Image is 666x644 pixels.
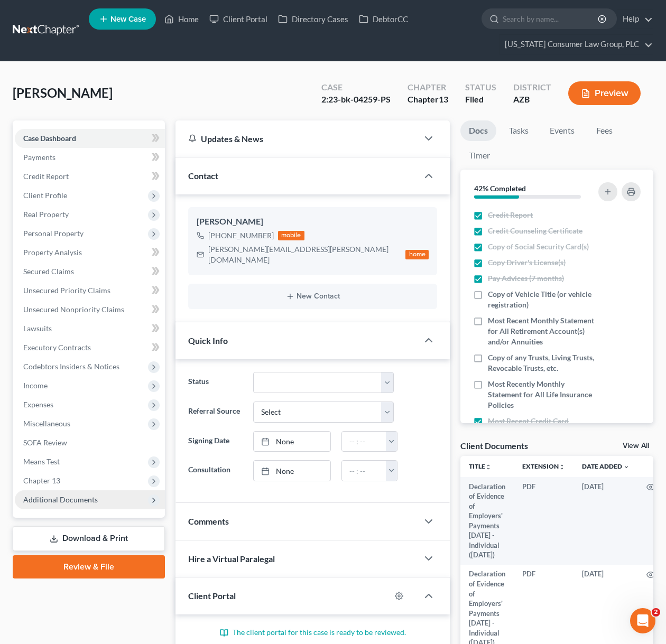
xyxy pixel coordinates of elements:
button: Preview [568,81,641,105]
a: SOFA Review [15,433,165,452]
a: None [254,432,330,452]
div: Filed [465,94,496,106]
a: Timer [460,145,498,166]
a: Events [541,120,583,141]
div: Chapter [408,81,448,94]
span: 13 [439,94,448,104]
strong: 42% Completed [474,184,526,193]
span: Most Recently Monthly Statement for All Life Insurance Policies [488,379,596,410]
div: mobile [278,231,304,240]
span: Codebtors Insiders & Notices [23,362,119,371]
a: Lawsuits [15,319,165,338]
a: View All [623,442,649,450]
span: Payments [23,153,55,162]
a: Secured Claims [15,262,165,281]
td: [DATE] [573,477,638,565]
div: Case [321,81,391,94]
i: unfold_more [559,464,565,470]
div: Client Documents [460,440,528,451]
span: Quick Info [188,335,228,346]
span: Case Dashboard [23,134,76,143]
a: Download & Print [13,526,165,551]
span: Unsecured Nonpriority Claims [23,305,124,314]
div: [PERSON_NAME] [197,216,429,228]
span: Most Recent Monthly Statement for All Retirement Account(s) and/or Annuities [488,315,596,347]
span: Pay Advices (7 months) [488,273,564,284]
div: AZB [513,94,551,106]
a: Extensionunfold_more [522,462,565,470]
span: Copy of any Trusts, Living Trusts, Revocable Trusts, etc. [488,352,596,374]
div: [PHONE_NUMBER] [208,230,274,241]
a: Case Dashboard [15,129,165,148]
span: Personal Property [23,229,84,238]
span: Credit Counseling Certificate [488,226,582,236]
a: Property Analysis [15,243,165,262]
input: Search by name... [503,9,599,29]
span: Copy of Vehicle Title (or vehicle registration) [488,289,596,310]
a: Help [617,10,653,29]
a: Credit Report [15,167,165,186]
a: Directory Cases [273,10,354,29]
span: Chapter 13 [23,476,60,485]
a: Unsecured Priority Claims [15,281,165,300]
label: Consultation [183,460,248,481]
div: home [405,250,429,259]
a: Client Portal [204,10,273,29]
span: Credit Report [23,172,69,181]
span: Hire a Virtual Paralegal [188,554,275,564]
span: Expenses [23,400,53,409]
span: SOFA Review [23,438,67,447]
a: Tasks [501,120,537,141]
span: Client Portal [188,591,236,601]
p: The client portal for this case is ready to be reviewed. [188,627,437,638]
span: [PERSON_NAME] [13,85,113,100]
span: Credit Report [488,210,533,220]
a: Date Added expand_more [582,462,630,470]
div: District [513,81,551,94]
div: Status [465,81,496,94]
label: Signing Date [183,431,248,452]
span: Copy of Social Security Card(s) [488,241,589,252]
a: None [254,461,330,481]
span: Real Property [23,210,69,219]
span: Lawsuits [23,324,52,333]
span: Miscellaneous [23,419,70,428]
a: Home [159,10,204,29]
a: Review & File [13,555,165,578]
span: Unsecured Priority Claims [23,286,110,295]
a: Executory Contracts [15,338,165,357]
span: Most Recent Credit Card Statements [488,416,596,437]
span: Copy Driver's License(s) [488,257,566,268]
div: Updates & News [188,133,405,144]
span: Property Analysis [23,248,82,257]
div: Chapter [408,94,448,106]
span: Comments [188,516,229,526]
span: Executory Contracts [23,343,91,352]
a: Payments [15,148,165,167]
span: New Case [110,15,146,23]
span: Means Test [23,457,60,466]
td: Declaration of Evidence of Employers' Payments [DATE] - Individual ([DATE]) [460,477,514,565]
i: expand_more [623,464,630,470]
span: 2 [652,608,660,617]
label: Status [183,372,248,393]
div: 2:23-bk-04259-PS [321,94,391,106]
span: Additional Documents [23,495,98,504]
a: [US_STATE] Consumer Law Group, PLC [499,35,653,54]
button: New Contact [197,292,429,301]
a: Fees [587,120,621,141]
div: [PERSON_NAME][EMAIL_ADDRESS][PERSON_NAME][DOMAIN_NAME] [208,244,401,265]
label: Referral Source [183,402,248,423]
span: Contact [188,171,218,181]
a: Docs [460,120,496,141]
a: Titleunfold_more [469,462,492,470]
span: Client Profile [23,191,67,200]
input: -- : -- [342,432,386,452]
td: PDF [514,477,573,565]
a: Unsecured Nonpriority Claims [15,300,165,319]
a: DebtorCC [354,10,413,29]
span: Secured Claims [23,267,74,276]
span: Income [23,381,48,390]
iframe: Intercom live chat [630,608,655,633]
i: unfold_more [485,464,492,470]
